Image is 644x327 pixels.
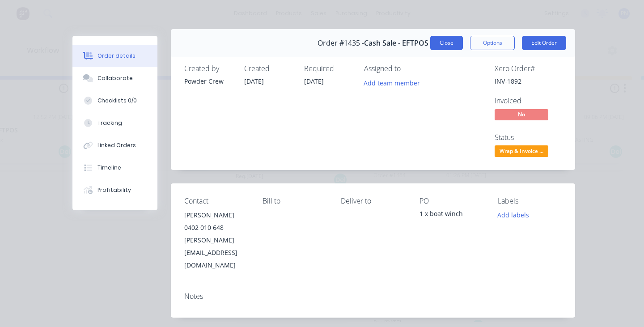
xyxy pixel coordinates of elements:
[364,64,453,73] div: Assigned to
[304,64,353,73] div: Required
[72,179,157,201] button: Profitability
[495,145,548,157] span: Wrap & Invoice ...
[498,197,562,205] div: Labels
[359,76,425,89] button: Add team member
[97,186,131,194] div: Profitability
[184,209,248,221] div: [PERSON_NAME]
[97,119,122,127] div: Tracking
[495,145,548,159] button: Wrap & Invoice ...
[495,97,562,105] div: Invoiced
[263,197,326,205] div: Bill to
[184,76,233,86] div: Powder Crew
[244,77,264,85] span: [DATE]
[495,109,548,120] span: No
[304,77,324,85] span: [DATE]
[430,36,463,50] button: Close
[97,74,133,82] div: Collaborate
[184,64,233,73] div: Created by
[341,197,405,205] div: Deliver to
[364,39,428,47] span: Cash Sale - EFTPOS
[184,197,248,205] div: Contact
[419,209,483,221] div: 1 x boat winch
[72,112,157,134] button: Tracking
[72,67,157,89] button: Collaborate
[522,36,566,50] button: Edit Order
[184,221,248,234] div: 0402 010 648
[97,97,137,105] div: Checklists 0/0
[419,197,483,205] div: PO
[495,64,562,73] div: Xero Order #
[495,133,562,142] div: Status
[244,64,293,73] div: Created
[72,89,157,112] button: Checklists 0/0
[184,209,248,272] div: [PERSON_NAME]0402 010 648[PERSON_NAME][EMAIL_ADDRESS][DOMAIN_NAME]
[364,76,425,89] button: Add team member
[495,76,562,86] div: INV-1892
[72,134,157,157] button: Linked Orders
[97,52,136,60] div: Order details
[470,36,515,50] button: Options
[97,141,136,149] div: Linked Orders
[72,157,157,179] button: Timeline
[184,292,562,301] div: Notes
[493,209,534,221] button: Add labels
[318,39,364,47] span: Order #1435 -
[184,234,248,272] div: [PERSON_NAME][EMAIL_ADDRESS][DOMAIN_NAME]
[97,164,121,172] div: Timeline
[72,45,157,67] button: Order details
